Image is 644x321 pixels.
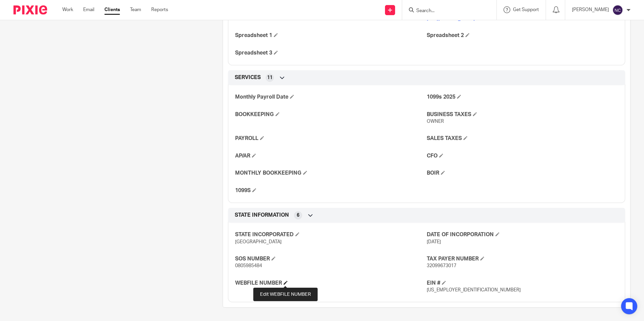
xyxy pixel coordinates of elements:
[612,5,623,15] img: svg%3E
[427,255,618,262] h4: TAX PAYER NUMBER
[416,8,476,14] input: Search
[427,263,456,268] span: 32099673017
[427,111,618,118] h4: BUSINESS TAXES
[235,49,426,57] h4: Spreadsheet 3
[235,152,426,159] h4: AP/AR
[235,32,426,39] h4: Spreadsheet 1
[513,7,539,12] span: Get Support
[235,255,426,262] h4: SOS NUMBER
[235,263,262,268] span: 0805985484
[427,170,618,177] h4: BOIR
[235,240,282,244] span: [GEOGRAPHIC_DATA]
[235,280,426,287] h4: WEBFILE NUMBER
[427,94,618,101] h4: 1099s 2025
[235,212,289,219] span: STATE INFORMATION
[427,280,618,287] h4: EIN #
[235,111,426,118] h4: BOOKKEEPING
[427,240,441,244] span: [DATE]
[572,6,609,13] p: [PERSON_NAME]
[297,212,299,219] span: 6
[104,6,120,13] a: Clients
[235,231,426,238] h4: STATE INCORPORATED
[235,135,426,142] h4: PAYROLL
[427,16,475,21] a: [URL][DOMAIN_NAME]
[130,6,141,13] a: Team
[427,152,618,159] h4: CFO
[267,74,272,81] span: 11
[62,6,73,13] a: Work
[151,6,168,13] a: Reports
[427,135,618,142] h4: SALES TAXES
[235,187,426,194] h4: 1099S
[427,231,618,238] h4: DATE OF INCORPORATION
[83,6,94,13] a: Email
[235,94,426,101] h4: Monthly Payroll Date
[427,32,618,39] h4: Spreadsheet 2
[235,74,261,81] span: SERVICES
[427,288,521,292] span: [US_EMPLOYER_IDENTIFICATION_NUMBER]
[427,119,444,124] span: OWNER
[13,5,47,14] img: Pixie
[235,170,426,177] h4: MONTHLY BOOKKEEPING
